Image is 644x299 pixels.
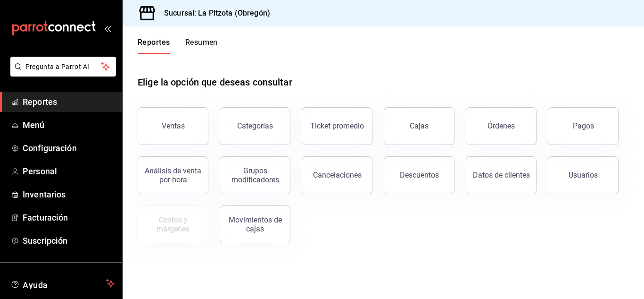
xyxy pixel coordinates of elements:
div: Análisis de venta por hora [144,166,202,184]
div: Ticket promedio [310,121,364,130]
h1: Elige la opción que deseas consultar [138,75,292,89]
button: Pagos [548,107,619,145]
div: Usuarios [569,171,598,179]
button: Resumen [185,38,218,54]
div: Cajas [410,120,429,132]
div: Cancelaciones [313,171,362,179]
span: Reportes [23,95,115,108]
a: Cajas [384,107,454,145]
button: Ticket promedio [302,107,372,145]
span: Suscripción [23,234,115,247]
div: Categorías [237,121,273,130]
button: open_drawer_menu [104,25,111,32]
div: navigation tabs [138,38,218,54]
button: Descuentos [384,156,454,194]
div: Pagos [573,121,594,130]
div: Costos y márgenes [144,215,202,233]
button: Contrata inventarios para ver este reporte [138,205,208,243]
div: Datos de clientes [473,171,530,179]
button: Movimientos de cajas [220,205,290,243]
span: Facturación [23,211,115,224]
span: Menú [23,119,115,131]
button: Pregunta a Parrot AI [10,57,116,77]
button: Usuarios [548,156,619,194]
div: Órdenes [487,121,515,130]
span: Ayuda [23,278,102,289]
button: Reportes [138,38,170,54]
div: Movimientos de cajas [226,215,284,233]
div: Grupos modificadores [226,166,284,184]
a: Pregunta a Parrot AI [7,68,116,78]
span: Configuración [23,142,115,154]
span: Inventarios [23,188,115,201]
button: Datos de clientes [466,156,537,194]
button: Ventas [138,107,208,145]
button: Cancelaciones [302,156,372,194]
div: Descuentos [400,171,439,179]
h3: Sucursal: La Pitzota (Obregón) [157,8,270,19]
button: Órdenes [466,107,537,145]
button: Análisis de venta por hora [138,156,208,194]
div: Ventas [162,121,185,130]
span: Pregunta a Parrot AI [25,62,101,72]
button: Grupos modificadores [220,156,290,194]
button: Categorías [220,107,290,145]
span: Personal [23,165,115,178]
